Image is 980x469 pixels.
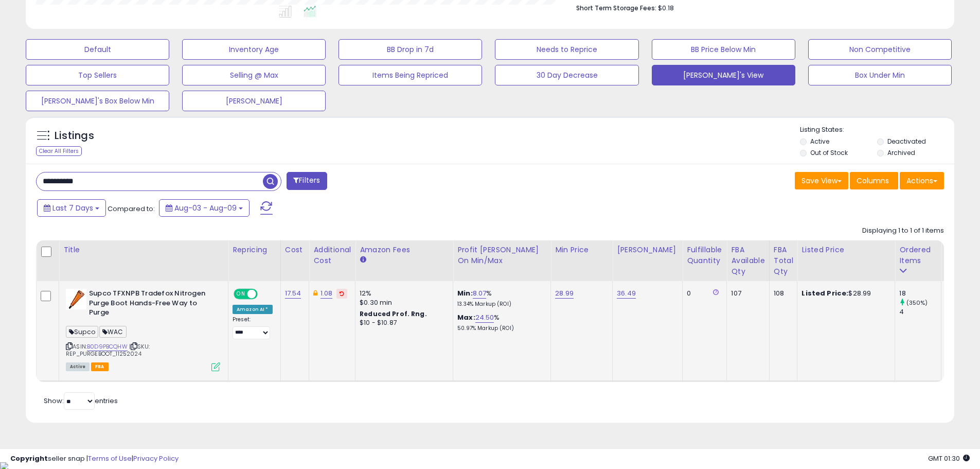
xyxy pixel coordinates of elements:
div: Profit [PERSON_NAME] on Min/Max [457,245,546,266]
b: Listed Price: [801,288,848,298]
div: Displaying 1 to 1 of 1 items [862,226,944,236]
div: 107 [731,289,761,298]
label: Out of Stock [810,148,848,157]
div: ASIN: [66,289,220,370]
a: 24.50 [475,312,494,323]
button: Box Under Min [808,65,952,85]
div: FBA Available Qty [731,245,764,277]
span: All listings currently available for purchase on Amazon [66,362,90,371]
label: Deactivated [887,137,926,146]
button: Actions [900,172,944,189]
div: 18 [899,289,941,298]
div: % [457,313,543,332]
button: Inventory Age [182,39,326,60]
div: Listed Price [801,245,890,255]
button: Aug-03 - Aug-09 [159,199,250,217]
div: Preset: [233,316,273,339]
div: $10 - $10.87 [360,319,445,327]
span: Supco [66,326,98,338]
th: The percentage added to the cost of goods (COGS) that forms the calculator for Min & Max prices. [453,240,551,281]
small: (350%) [906,299,928,307]
button: Top Sellers [26,65,169,85]
span: | SKU: REP_PURGEBOOT_11252024 [66,342,150,358]
a: Terms of Use [88,454,132,463]
img: 31TR8YFZz-L._SL40_.jpg [66,289,86,309]
button: BB Drop in 7d [338,39,482,60]
button: Default [26,39,169,60]
button: Columns [850,172,898,189]
button: Needs to Reprice [495,39,638,60]
div: [PERSON_NAME] [617,245,678,255]
button: BB Price Below Min [652,39,795,60]
b: Short Term Storage Fees: [576,4,656,12]
button: [PERSON_NAME] [182,91,326,111]
label: Archived [887,148,915,157]
a: 28.99 [555,288,574,299]
span: Columns [857,176,889,186]
div: % [457,289,543,308]
b: Max: [457,312,475,322]
p: Listing States: [800,125,954,135]
button: Non Competitive [808,39,952,60]
h5: Listings [55,129,94,143]
button: [PERSON_NAME]'s Box Below Min [26,91,169,111]
b: Min: [457,288,473,298]
div: $28.99 [801,289,887,298]
a: B0D9PBCQHW [87,342,128,351]
span: $0.18 [658,3,674,13]
b: Supco TFXNPB Tradefox Nitrogen Purge Boot Hands-Free Way to Purge [89,289,214,320]
div: seller snap | | [10,454,179,464]
b: Reduced Prof. Rng. [360,309,427,318]
div: Repricing [233,245,276,255]
div: Clear All Filters [36,146,82,156]
div: 0 [687,289,719,298]
div: Cost [285,245,305,255]
small: Amazon Fees. [360,255,366,265]
span: Last 7 Days [52,203,93,213]
div: Min Price [555,245,608,255]
span: ON [235,290,247,299]
button: Filters [287,172,327,190]
div: Title [63,245,224,255]
span: Show: entries [44,396,118,406]
a: 17.54 [285,288,301,299]
div: Amazon Fees [360,245,449,255]
div: FBA Total Qty [774,245,793,277]
label: Active [810,137,829,146]
div: Ordered Items [899,245,937,266]
button: Save View [795,172,848,189]
button: Selling @ Max [182,65,326,85]
a: 36.49 [617,288,636,299]
button: Last 7 Days [37,199,106,217]
div: 12% [360,289,445,298]
span: Compared to: [108,204,155,214]
a: 8.07 [473,288,487,299]
div: 108 [774,289,790,298]
div: 4 [899,307,941,317]
span: WAC [99,326,127,338]
div: Fulfillable Quantity [687,245,722,266]
a: Privacy Policy [133,454,179,463]
button: [PERSON_NAME]'s View [652,65,795,85]
div: Additional Cost [313,245,351,266]
a: 1.08 [320,288,333,299]
span: OFF [256,290,273,299]
span: 2025-08-18 01:30 GMT [928,454,970,463]
p: 50.97% Markup (ROI) [457,325,543,332]
strong: Copyright [10,454,48,463]
span: FBA [91,362,109,371]
p: 13.34% Markup (ROI) [457,301,543,308]
button: 30 Day Decrease [495,65,638,85]
span: Aug-03 - Aug-09 [174,203,237,213]
div: $0.30 min [360,298,445,307]
button: Items Being Repriced [338,65,482,85]
div: Amazon AI * [233,305,273,314]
